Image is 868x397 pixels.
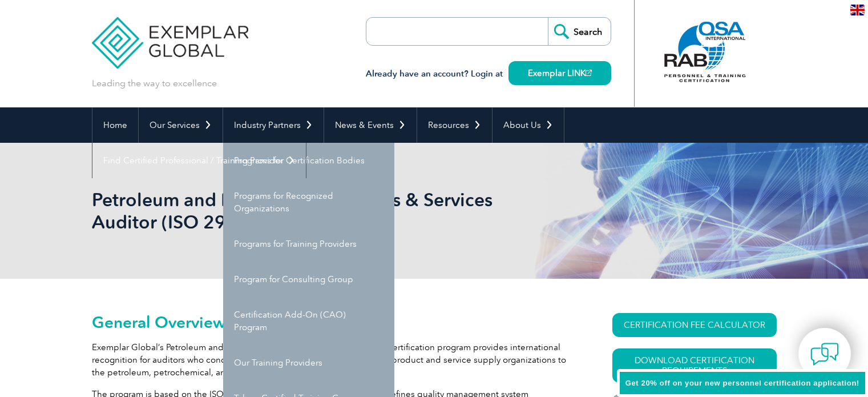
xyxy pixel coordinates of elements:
a: Our Services [139,107,223,143]
a: News & Events [324,107,417,143]
a: Download Certification Requirements [612,348,777,383]
a: Our Training Providers [223,345,394,380]
img: en [850,5,865,15]
a: Programs for Training Providers [223,226,394,262]
a: Home [92,107,138,143]
span: Get 20% off on your new personnel certification application! [625,379,859,387]
h2: General Overview [92,313,571,331]
a: Exemplar LINK [508,61,611,85]
a: Program for Consulting Group [223,262,394,297]
a: Certification Add-On (CAO) Program [223,297,394,345]
a: Programs for Certification Bodies [223,143,394,178]
h3: Already have an account? Login at [366,67,611,81]
img: contact-chat.png [810,340,839,368]
a: Industry Partners [223,107,324,143]
img: open_square.png [586,70,592,76]
p: Leading the way to excellence [92,77,217,90]
a: CERTIFICATION FEE CALCULATOR [612,313,777,337]
input: Search [548,18,611,45]
p: Exemplar Global’s Petroleum and Natural Gas Products & Services Auditor certification program pro... [92,341,571,379]
a: Find Certified Professional / Training Provider [92,143,306,178]
h1: Petroleum and Natural Gas Products & Services Auditor (ISO 29001) [92,189,530,233]
a: Programs for Recognized Organizations [223,178,394,226]
a: Resources [417,107,492,143]
a: About Us [492,107,564,143]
